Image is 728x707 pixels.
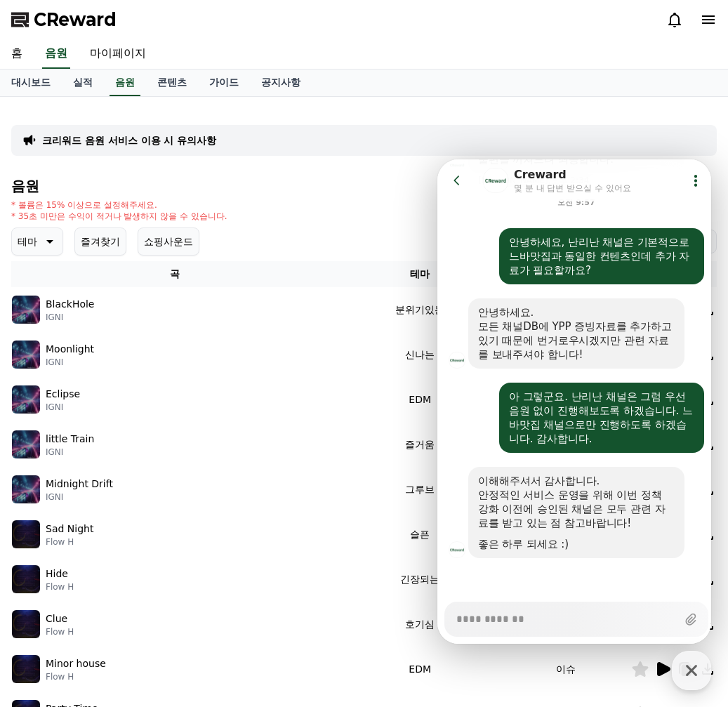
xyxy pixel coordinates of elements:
iframe: Channel chat [437,159,711,644]
p: Eclipse [46,387,80,402]
a: 마이페이지 [79,39,157,69]
td: 즐거움 [339,422,501,467]
td: 긴장되는 [339,557,501,602]
a: 실적 [62,70,104,96]
img: music [12,610,40,638]
td: 이슈 [501,647,631,692]
td: 신나는 [339,332,501,377]
p: Flow H [46,581,74,593]
p: 테마 [18,232,37,251]
a: 음원 [42,39,70,69]
th: 곡 [11,261,339,287]
p: Clue [46,612,67,626]
img: music [12,341,40,369]
img: music [12,520,40,548]
p: * 35초 미만은 수익이 적거나 발생하지 않을 수 있습니다. [11,211,227,222]
img: music [12,430,40,458]
p: IGNI [46,402,80,413]
p: Flow H [46,626,74,637]
p: IGNI [46,312,94,323]
span: CReward [34,8,117,31]
img: music [12,475,40,503]
td: EDM [339,377,501,422]
td: 호기심 [339,602,501,647]
button: 테마 [11,227,63,256]
p: Moonlight [46,342,94,357]
img: music [12,385,40,414]
td: 분위기있는 [339,287,501,332]
p: Flow H [46,536,93,548]
img: music [12,655,40,683]
td: 그루브 [339,467,501,512]
a: 콘텐츠 [146,70,198,96]
p: little Train [46,432,94,447]
img: music [12,296,40,324]
p: Midnight Drift [46,477,113,491]
th: 테마 [339,261,501,287]
h4: 음원 [11,178,717,194]
a: 음원 [110,70,140,96]
p: IGNI [46,491,113,503]
a: CReward [11,8,117,31]
p: IGNI [46,357,94,368]
p: * 볼륨은 15% 이상으로 설정해주세요. [11,199,227,211]
p: IGNI [46,447,94,458]
p: Hide [46,567,68,581]
a: 크리워드 음원 서비스 이용 시 유의사항 [42,133,216,147]
td: 슬픈 [339,512,501,557]
a: 가이드 [198,70,250,96]
td: EDM [339,647,501,692]
p: Minor house [46,656,106,671]
button: 즐겨찾기 [74,227,126,256]
p: BlackHole [46,297,94,312]
button: 쇼핑사운드 [138,227,199,256]
p: Flow H [46,671,106,682]
p: Sad Night [46,522,93,536]
a: 공지사항 [250,70,312,96]
img: music [12,565,40,593]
